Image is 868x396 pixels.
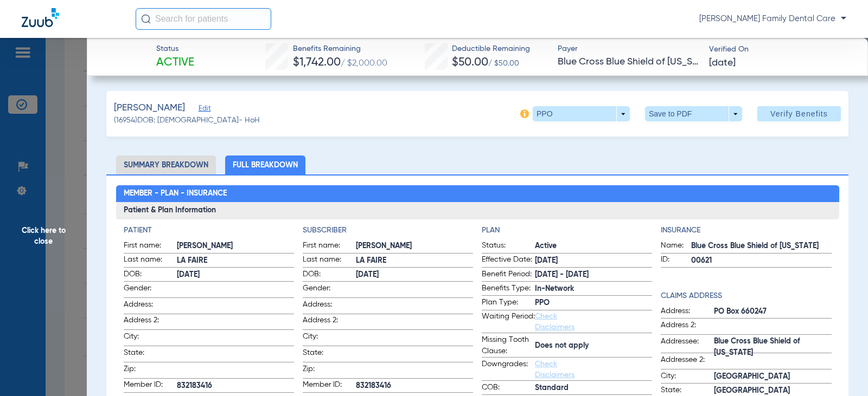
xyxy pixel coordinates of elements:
[482,225,652,236] h4: Plan
[303,331,356,346] span: City:
[303,379,356,392] span: Member ID:
[303,269,356,282] span: DOB:
[661,320,714,334] span: Address 2:
[124,315,177,329] span: Address 2:
[533,106,630,121] button: PPO
[356,269,473,281] span: [DATE]
[303,254,356,267] span: Last name:
[452,57,488,68] span: $50.00
[482,297,535,310] span: Plan Type:
[535,269,652,281] span: [DATE] - [DATE]
[356,255,473,267] span: LA FAIRE
[661,290,831,302] h4: Claims Address
[714,371,831,382] span: [GEOGRAPHIC_DATA]
[645,106,742,121] button: Save to PDF
[661,240,691,253] span: Name:
[136,8,271,30] input: Search for patients
[124,254,177,267] span: Last name:
[141,14,151,24] img: Search Icon
[661,254,691,267] span: ID:
[699,14,846,24] span: [PERSON_NAME] Family Dental Care
[535,313,575,331] a: Check Disclaimers
[356,380,473,392] span: 832183416
[661,306,714,319] span: Address:
[709,56,736,70] span: [DATE]
[356,241,473,252] span: [PERSON_NAME]
[293,43,387,55] span: Benefits Remaining
[661,354,714,369] span: Addressee 2:
[535,297,652,309] span: PPO
[757,106,841,121] button: Verify Benefits
[22,8,59,27] img: Zuub Logo
[661,225,831,236] h4: Insurance
[124,347,177,362] span: State:
[124,299,177,314] span: Address:
[482,311,535,333] span: Waiting Period:
[114,101,185,115] span: [PERSON_NAME]
[303,283,356,297] span: Gender:
[709,44,851,55] span: Verified On
[341,59,387,68] span: / $2,000.00
[124,225,294,236] h4: Patient
[535,255,652,267] span: [DATE]
[303,225,473,236] h4: Subscriber
[535,340,652,352] span: Does not apply
[714,306,831,317] span: PO Box 660247
[303,299,356,314] span: Address:
[691,255,831,267] span: 00621
[661,371,714,384] span: City:
[156,55,194,70] span: Active
[535,283,652,295] span: In-Network
[714,341,831,353] span: Blue Cross Blue Shield of [US_STATE]
[482,254,535,267] span: Effective Date:
[482,382,535,395] span: COB:
[124,379,177,392] span: Member ID:
[124,363,177,378] span: Zip:
[482,359,535,380] span: Downgrades:
[303,347,356,362] span: State:
[452,43,530,55] span: Deductible Remaining
[303,363,356,378] span: Zip:
[124,283,177,297] span: Gender:
[116,202,839,219] h3: Patient & Plan Information
[116,155,216,174] li: Summary Breakdown
[177,380,294,392] span: 832183416
[535,360,575,379] a: Check Disclaimers
[303,240,356,253] span: First name:
[177,241,294,252] span: [PERSON_NAME]
[488,60,519,67] span: / $50.00
[116,185,839,203] h2: Member - Plan - Insurance
[520,109,529,118] img: info-icon
[482,269,535,282] span: Benefit Period:
[482,334,535,357] span: Missing Tooth Clause:
[225,155,305,174] li: Full Breakdown
[535,241,652,252] span: Active
[199,105,208,115] span: Edit
[114,115,260,126] span: (16954) DOB: [DEMOGRAPHIC_DATA] - HoH
[124,331,177,346] span: City:
[177,269,294,281] span: [DATE]
[770,109,828,118] span: Verify Benefits
[303,315,356,329] span: Address 2:
[293,57,341,68] span: $1,742.00
[535,382,652,394] span: Standard
[661,336,714,353] span: Addressee:
[177,255,294,267] span: LA FAIRE
[558,55,699,69] span: Blue Cross Blue Shield of [US_STATE]
[482,240,535,253] span: Status:
[482,283,535,296] span: Benefits Type:
[124,269,177,282] span: DOB:
[124,240,177,253] span: First name:
[558,43,699,55] span: Payer
[691,241,831,252] span: Blue Cross Blue Shield of [US_STATE]
[156,43,194,55] span: Status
